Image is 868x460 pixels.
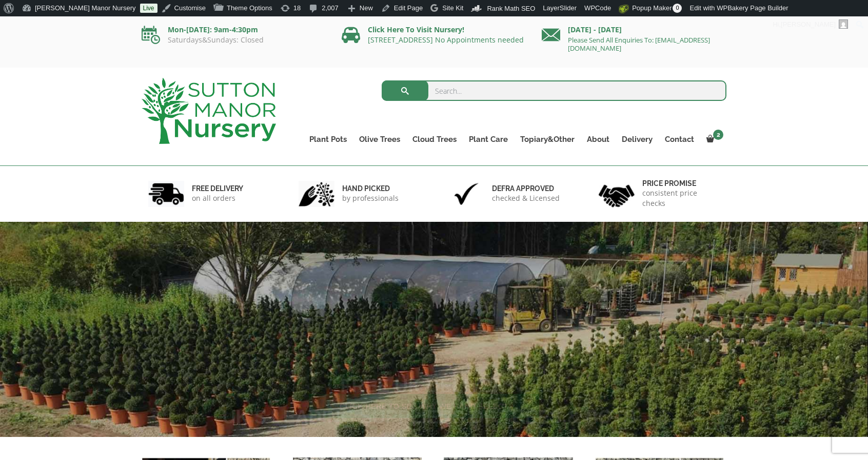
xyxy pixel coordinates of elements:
[673,4,682,13] span: 0
[769,16,852,33] a: Hi,
[368,35,524,45] a: [STREET_ADDRESS] No Appointments needed
[492,193,560,203] p: checked & Licensed
[142,24,326,36] p: Mon-[DATE]: 9am-4:30pm
[148,181,184,207] img: 1.jpg
[599,178,635,210] img: 4.jpg
[368,25,464,34] a: Click Here To Visit Nursery!
[492,184,560,193] h6: Defra approved
[487,5,535,12] span: Rank Math SEO
[442,4,463,12] span: Site Kit
[713,130,723,140] span: 2
[448,181,484,207] img: 3.jpg
[542,24,726,36] p: [DATE] - [DATE]
[353,132,406,147] a: Olive Trees
[192,184,243,193] h6: FREE DELIVERY
[514,132,581,147] a: Topiary&Other
[406,132,463,147] a: Cloud Trees
[581,132,616,147] a: About
[192,193,243,203] p: on all orders
[616,132,659,147] a: Delivery
[642,179,720,188] h6: Price promise
[303,132,353,147] a: Plant Pots
[52,370,794,433] h1: FREE UK DELIVERY UK’S LEADING SUPPLIERS OF TREES & POTS
[342,184,399,193] h6: hand picked
[299,181,334,207] img: 2.jpg
[140,4,157,13] a: Live
[642,188,720,208] p: consistent price checks
[382,80,727,101] input: Search...
[142,78,276,144] img: logo
[568,35,710,53] a: Please Send All Enquiries To: [EMAIL_ADDRESS][DOMAIN_NAME]
[142,36,326,44] p: Saturdays&Sundays: Closed
[700,132,726,147] a: 2
[659,132,700,147] a: Contact
[463,132,514,147] a: Plant Care
[781,20,836,28] span: [PERSON_NAME]
[342,193,399,203] p: by professionals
